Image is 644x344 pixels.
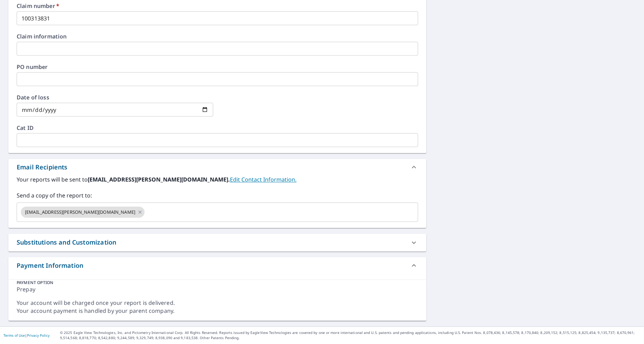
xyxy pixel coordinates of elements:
div: Substitutions and Customization [17,238,116,247]
div: Email Recipients [8,159,427,176]
div: PAYMENT OPTION [17,280,418,286]
div: Prepay [17,286,418,299]
div: Substitutions and Customization [8,234,427,252]
div: Payment Information [8,257,427,274]
label: PO number [17,64,418,70]
label: Date of loss [17,95,213,100]
p: © 2025 Eagle View Technologies, Inc. and Pictometry International Corp. All Rights Reserved. Repo... [60,330,641,341]
div: [EMAIL_ADDRESS][PERSON_NAME][DOMAIN_NAME] [21,207,145,218]
a: Terms of Use [3,333,25,338]
div: Your account will be charged once your report is delivered. [17,299,418,307]
label: Claim number [17,3,418,9]
label: Send a copy of the report to: [17,192,418,200]
p: | [3,334,50,338]
label: Your reports will be sent to [17,176,418,184]
span: [EMAIL_ADDRESS][PERSON_NAME][DOMAIN_NAME] [21,209,139,216]
label: Claim information [17,34,418,39]
label: Cat ID [17,125,418,131]
div: Email Recipients [17,163,68,172]
a: Privacy Policy [27,333,50,338]
b: [EMAIL_ADDRESS][PERSON_NAME][DOMAIN_NAME]. [88,176,230,184]
div: Your account payment is handled by your parent company. [17,307,418,315]
a: EditContactInfo [230,176,297,184]
div: Payment Information [17,261,83,271]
